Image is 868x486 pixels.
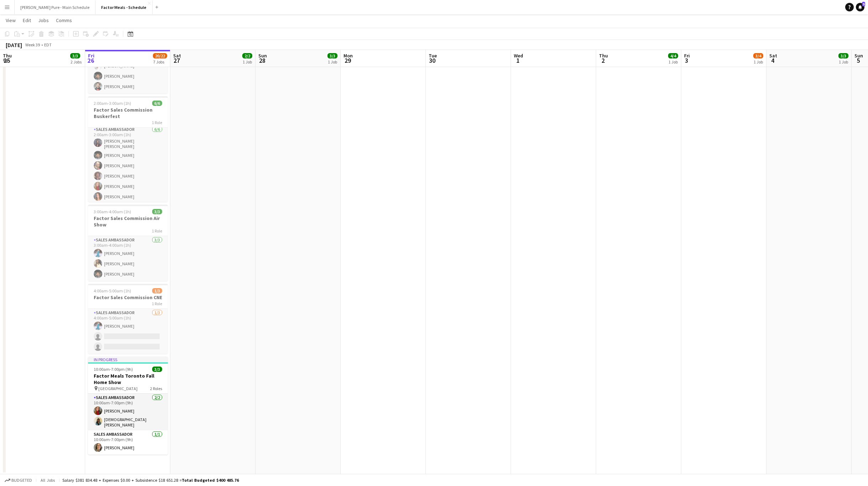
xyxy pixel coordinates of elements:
[242,53,252,58] span: 2/2
[39,477,56,483] span: All jobs
[428,56,437,65] span: 30
[23,17,31,24] span: Edit
[342,56,353,65] span: 29
[94,288,131,293] span: 4:00am-5:00am (1h)
[839,59,848,65] div: 1 Job
[94,101,131,106] span: 2:00am-3:00am (1h)
[88,126,168,204] app-card-role: Sales Ambassador6/62:00am-3:00am (1h)[PERSON_NAME] [PERSON_NAME][PERSON_NAME][PERSON_NAME][PERSON...
[343,52,353,59] span: Mon
[153,53,167,58] span: 20/22
[20,16,34,25] a: Edit
[152,209,162,214] span: 3/3
[88,284,168,354] app-job-card: 4:00am-5:00am (1h)1/3Factor Sales Commission CNE1 RoleSales Ambassador1/34:00am-5:00am (1h)[PERSO...
[258,52,267,59] span: Sun
[88,373,168,385] h3: Factor Meals Toronto Fall Home Show
[88,107,168,119] h3: Factor Sales Commission Buskerfest
[152,367,162,372] span: 3/3
[514,52,523,59] span: Wed
[6,41,22,48] div: [DATE]
[856,3,864,11] a: 9
[683,56,690,65] span: 3
[15,0,95,14] button: [PERSON_NAME] Pure - Main Schedule
[150,386,162,391] span: 2 Roles
[753,53,763,58] span: 3/4
[152,101,162,106] span: 6/6
[327,53,337,58] span: 3/3
[88,309,168,354] app-card-role: Sales Ambassador1/34:00am-5:00am (1h)[PERSON_NAME]
[243,59,252,65] div: 1 Job
[88,52,94,59] span: Fri
[769,52,777,59] span: Sat
[53,16,75,25] a: Comms
[838,53,848,58] span: 3/3
[173,52,181,59] span: Sat
[153,59,167,65] div: 7 Jobs
[257,56,267,65] span: 28
[768,56,777,65] span: 4
[88,430,168,455] app-card-role: Sales Ambassador1/110:00am-7:00pm (9h)[PERSON_NAME]
[88,205,168,281] app-job-card: 3:00am-4:00am (1h)3/3Factor Sales Commission Air Show1 RoleSales Ambassador3/33:00am-4:00am (1h)[...
[88,96,168,202] app-job-card: 2:00am-3:00am (1h)6/6Factor Sales Commission Buskerfest1 RoleSales Ambassador6/62:00am-3:00am (1h...
[56,17,72,24] span: Comms
[152,301,162,306] span: 1 Role
[513,56,523,65] span: 1
[35,16,52,25] a: Jobs
[854,52,863,59] span: Sun
[94,367,133,372] span: 10:00am-7:00pm (9h)
[152,120,162,125] span: 1 Role
[668,53,678,58] span: 4/4
[88,236,168,281] app-card-role: Sales Ambassador3/33:00am-4:00am (1h)[PERSON_NAME][PERSON_NAME][PERSON_NAME]
[88,215,168,228] h3: Factor Sales Commission Air Show
[152,228,162,234] span: 1 Role
[95,0,153,14] button: Factor Meals - Schedule
[62,477,239,483] div: Salary $381 834.48 + Expenses $0.00 + Subsistence $18 651.28 =
[598,56,608,65] span: 2
[429,52,437,59] span: Tue
[44,42,52,47] div: EDT
[862,2,865,6] span: 9
[328,59,337,65] div: 1 Job
[24,42,41,47] span: Week 39
[87,56,94,65] span: 26
[3,16,19,25] a: View
[88,48,168,93] app-card-role: Sales Ambassador3/31:00am-2:00am (1h)[PERSON_NAME][PERSON_NAME][PERSON_NAME]
[71,59,82,65] div: 2 Jobs
[11,478,32,483] span: Budgeted
[152,288,162,293] span: 1/3
[754,59,763,65] div: 1 Job
[853,56,863,65] span: 5
[599,52,608,59] span: Thu
[88,357,168,362] div: In progress
[94,209,131,214] span: 3:00am-4:00am (1h)
[3,52,12,59] span: Thu
[38,17,49,24] span: Jobs
[172,56,181,65] span: 27
[88,294,168,301] h3: Factor Sales Commission CNE
[2,56,12,65] span: 25
[668,59,678,65] div: 1 Job
[88,357,168,455] app-job-card: In progress10:00am-7:00pm (9h)3/3Factor Meals Toronto Fall Home Show [GEOGRAPHIC_DATA]2 RolesSale...
[98,386,138,391] span: [GEOGRAPHIC_DATA]
[88,394,168,430] app-card-role: Sales Ambassador2/210:00am-7:00pm (9h)[PERSON_NAME][DEMOGRAPHIC_DATA] [PERSON_NAME]
[70,53,80,58] span: 3/3
[6,17,16,24] span: View
[182,477,239,483] span: Total Budgeted $400 485.76
[684,52,690,59] span: Fri
[4,476,33,484] button: Budgeted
